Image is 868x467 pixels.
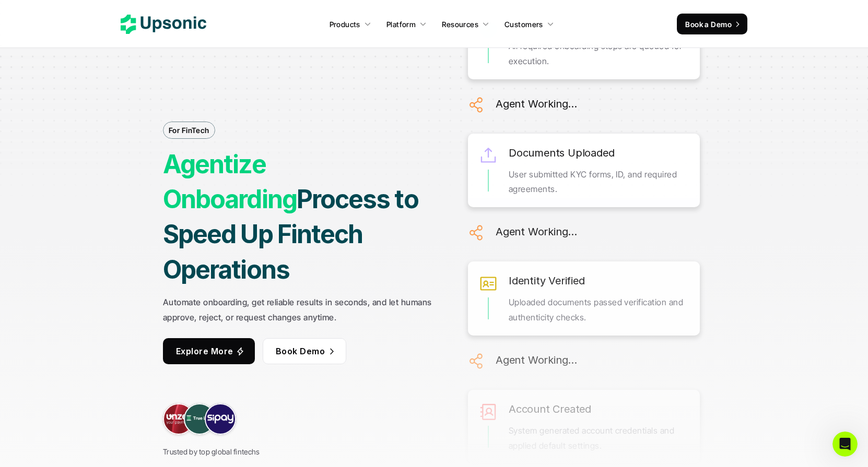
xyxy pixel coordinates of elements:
p: Trusted by top global fintechs [163,445,260,458]
p: Explore More [176,343,233,358]
p: System generated account credentials and applied default settings. [509,423,689,453]
a: Book Demo [263,338,346,364]
a: Products [323,15,378,33]
p: For FinTech [169,125,209,136]
h6: Documents Uploaded [509,144,614,162]
strong: Process to Speed Up Fintech Operations [163,184,423,284]
p: Resources [442,19,478,30]
h6: Agent Working... [496,351,577,369]
h6: Agent Working... [496,95,577,113]
strong: Automate onboarding, get reliable results in seconds, and let humans approve, reject, or request ... [163,297,434,322]
p: Platform [386,19,416,30]
iframe: Intercom live chat [832,432,858,457]
h6: Identity Verified [509,272,585,290]
p: Uploaded documents passed verification and authenticity checks. [509,295,689,325]
a: Explore More [163,338,255,364]
p: All required onboarding steps are queued for execution. [509,39,689,69]
strong: Agentize Onboarding [163,149,297,214]
p: Customers [505,19,543,30]
p: User submitted KYC forms, ID, and required agreements. [509,167,689,197]
p: Book a Demo [685,19,732,30]
h6: Agent Working... [496,223,577,241]
p: Products [330,19,360,30]
p: Book Demo [276,343,325,358]
h6: Account Created [509,400,591,418]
